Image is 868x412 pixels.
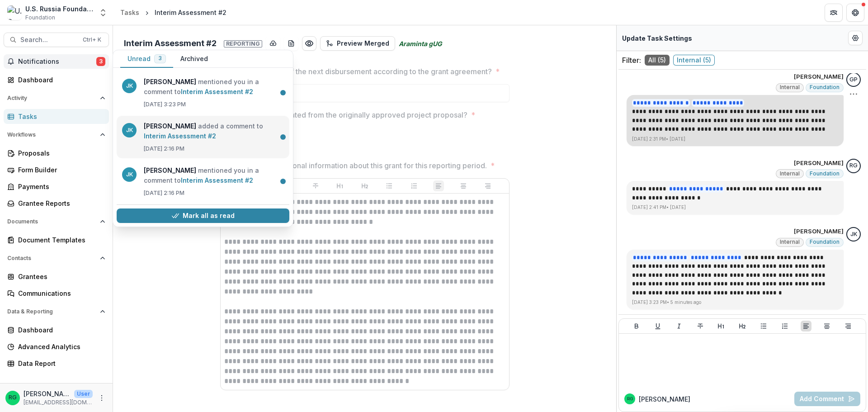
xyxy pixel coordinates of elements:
[25,14,55,22] span: Foundation
[716,321,726,331] button: Heading 1
[302,36,316,51] button: Preview 30e99052-0bdb-49e1-9db5-01ba7a02bcdf.pdf
[18,272,102,281] div: Grantees
[4,251,109,265] button: Open Contacts
[4,214,109,229] button: Open Documents
[335,180,345,191] button: Heading 1
[673,55,715,66] span: Internal ( 5 )
[4,72,109,87] a: Dashboard
[173,50,215,68] button: Archived
[18,165,102,175] div: Form Builder
[18,148,102,158] div: Proposals
[631,321,642,331] button: Bold
[18,182,102,191] div: Payments
[25,4,93,14] div: U.S. Russia Foundation
[794,392,860,406] button: Add Comment
[158,55,162,62] span: 3
[399,39,442,48] i: Araminta gUG
[794,72,844,81] p: [PERSON_NAME]
[632,299,838,306] p: [DATE] 3:23 PM • 5 minutes ago
[4,232,109,247] a: Document Templates
[779,321,790,331] button: Ordered List
[220,160,487,171] p: Please provide additional information about this grant for this reporting period.
[359,180,370,191] button: Heading 2
[81,35,103,45] div: Ctrl + K
[144,77,284,97] p: mentioned you in a comment to
[652,321,663,331] button: Underline
[7,218,96,225] span: Documents
[639,394,690,404] p: [PERSON_NAME]
[4,304,109,319] button: Open Data & Reporting
[284,36,298,51] button: download-word-button
[4,269,109,284] a: Grantees
[144,132,216,140] a: Interim Assessment #2
[74,390,93,398] p: User
[780,84,800,90] span: Internal
[4,33,109,47] button: Search...
[384,180,395,191] button: Bullet List
[124,38,262,48] h2: Interim Assessment #2
[737,321,748,331] button: Heading 2
[4,196,109,211] a: Grantee Reports
[821,321,832,331] button: Align Center
[794,227,844,236] p: [PERSON_NAME]
[810,239,840,245] span: Foundation
[849,90,858,99] button: Options
[224,40,262,47] span: Reporting
[4,356,109,371] a: Data Report
[18,235,102,245] div: Document Templates
[4,91,109,105] button: Open Activity
[18,58,96,66] span: Notifications
[18,342,102,351] div: Advanced Analytics
[220,109,467,120] p: Has the grantee deviated from the originally approved project proposal?
[266,36,280,51] button: download-button
[117,6,230,19] nav: breadcrumb
[4,162,109,177] a: Form Builder
[181,88,253,95] a: Interim Assessment #2
[794,159,844,168] p: [PERSON_NAME]
[632,136,838,142] p: [DATE] 2:31 PM • [DATE]
[96,393,107,403] button: More
[24,398,93,407] p: [EMAIL_ADDRESS][DOMAIN_NAME]
[7,308,96,315] span: Data & Reporting
[4,54,109,69] button: Notifications3
[458,180,469,191] button: Align Center
[120,8,139,17] div: Tasks
[4,286,109,301] a: Communications
[18,359,102,368] div: Data Report
[4,179,109,194] a: Payments
[409,180,420,191] button: Ordered List
[320,36,395,51] button: Preview Merged
[220,66,492,77] p: What is the amount of the next disbursement according to the grant agreement?
[674,321,684,331] button: Italicize
[310,180,321,191] button: Strike
[482,180,493,191] button: Align Right
[4,322,109,337] a: Dashboard
[18,75,102,85] div: Dashboard
[622,33,692,43] p: Update Task Settings
[849,163,858,169] div: Ruslan Garipov
[18,199,102,208] div: Grantee Reports
[20,36,77,44] span: Search...
[9,395,17,401] div: Ruslan Garipov
[825,4,843,22] button: Partners
[4,339,109,354] a: Advanced Analytics
[695,321,706,331] button: Strike
[810,84,840,90] span: Foundation
[7,95,96,101] span: Activity
[155,8,226,17] div: Interim Assessment #2
[144,121,284,141] p: added a comment to
[780,239,800,245] span: Internal
[645,55,670,66] span: All ( 5 )
[848,31,863,45] button: Edit Form Settings
[97,4,109,22] button: Open entity switcher
[7,5,22,20] img: U.S. Russia Foundation
[843,321,854,331] button: Align Right
[117,208,289,223] button: Mark all as read
[7,132,96,138] span: Workflows
[810,170,840,177] span: Foundation
[120,50,173,68] button: Unread
[801,321,811,331] button: Align Left
[4,128,109,142] button: Open Workflows
[433,180,444,191] button: Align Left
[632,204,838,211] p: [DATE] 2:41 PM • [DATE]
